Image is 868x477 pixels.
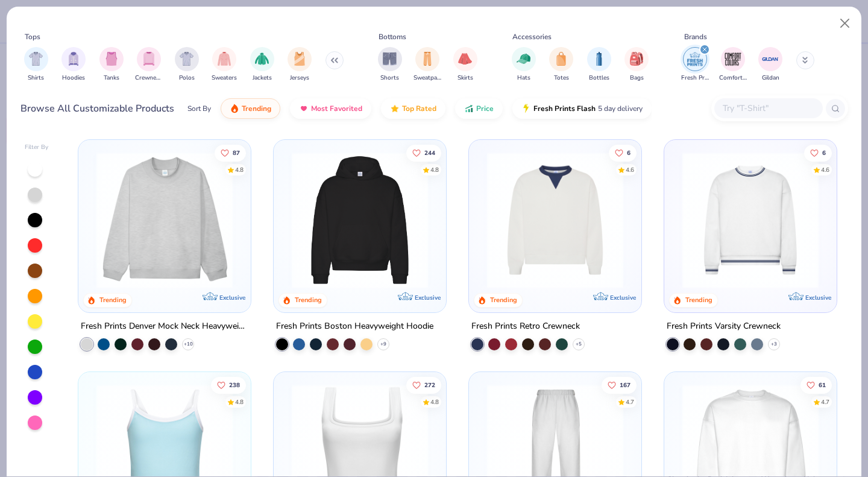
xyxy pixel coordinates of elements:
button: filter button [135,47,163,83]
button: filter button [681,47,709,83]
img: Shorts Image [383,52,397,66]
div: filter for Sweatpants [414,47,441,83]
button: Close [834,12,857,35]
button: Like [609,144,637,161]
span: + 5 [576,341,582,348]
div: Filter By [25,143,49,152]
span: + 10 [184,341,193,348]
button: filter button [378,47,402,83]
span: Hats [517,74,530,83]
span: Fresh Prints Flash [533,104,596,113]
img: TopRated.gif [390,104,400,113]
span: Fresh Prints [681,74,709,83]
img: Gildan Image [761,50,779,68]
div: Fresh Prints Varsity Crewneck [667,319,781,334]
div: filter for Fresh Prints [681,47,709,83]
div: filter for Comfort Colors [719,47,747,83]
div: filter for Shirts [24,47,48,83]
button: Like [215,144,247,161]
span: Bottles [589,74,609,83]
button: filter button [212,47,237,83]
span: Polos [179,74,195,83]
div: filter for Gildan [758,47,782,83]
div: 4.7 [626,397,634,406]
div: 4.6 [626,165,634,174]
span: Top Rated [402,104,436,113]
div: 4.8 [236,397,244,406]
button: filter button [175,47,199,83]
img: Polos Image [180,52,193,66]
img: d4a37e75-5f2b-4aef-9a6e-23330c63bbc0 [434,152,582,288]
img: Jerseys Image [293,52,306,66]
span: Jerseys [290,74,309,83]
span: Exclusive [805,294,831,302]
div: 4.8 [430,397,439,406]
button: filter button [99,47,124,83]
span: 87 [233,150,241,156]
div: filter for Jerseys [288,47,312,83]
div: filter for Bags [624,47,649,83]
div: filter for Shorts [378,47,402,83]
span: Skirts [458,74,473,83]
div: 4.7 [821,397,829,406]
span: Price [476,104,494,113]
button: filter button [288,47,312,83]
div: filter for Hoodies [61,47,86,83]
button: filter button [587,47,611,83]
div: Bottoms [379,31,406,42]
img: trending.gif [230,104,239,113]
div: filter for Jackets [250,47,274,83]
img: f5d85501-0dbb-4ee4-b115-c08fa3845d83 [90,152,239,288]
img: Sweatpants Image [421,52,434,66]
button: Trending [221,98,280,119]
div: filter for Tanks [99,47,124,83]
img: Bags Image [630,52,643,66]
span: Gildan [762,74,779,83]
span: Exclusive [610,294,636,302]
button: Like [406,144,441,161]
div: Sort By [187,103,211,114]
img: Crewnecks Image [142,52,156,66]
button: filter button [624,47,649,83]
div: filter for Hats [512,47,536,83]
div: Tops [25,31,40,42]
button: filter button [24,47,48,83]
div: 4.6 [821,165,829,174]
span: 272 [424,382,435,388]
span: Most Favorited [311,104,362,113]
div: 4.8 [236,165,244,174]
button: Like [804,144,832,161]
div: 4.8 [430,165,439,174]
div: filter for Totes [549,47,573,83]
div: filter for Bottles [587,47,611,83]
button: filter button [512,47,536,83]
img: Sweaters Image [218,52,231,66]
img: Skirts Image [458,52,472,66]
span: Shorts [380,74,399,83]
div: Browse All Customizable Products [20,101,174,116]
div: filter for Skirts [453,47,477,83]
button: filter button [758,47,782,83]
button: Fresh Prints Flash5 day delivery [512,98,652,119]
span: Trending [242,104,271,113]
span: 167 [620,382,631,388]
button: Price [455,98,503,119]
button: Like [800,376,832,393]
button: filter button [414,47,441,83]
span: Sweatpants [414,74,441,83]
button: filter button [453,47,477,83]
img: 91acfc32-fd48-4d6b-bdad-a4c1a30ac3fc [286,152,434,288]
div: filter for Polos [175,47,199,83]
span: 5 day delivery [598,102,643,116]
span: Exclusive [219,294,245,302]
span: + 3 [771,341,777,348]
span: Shirts [28,74,44,83]
div: filter for Crewnecks [135,47,163,83]
button: Top Rated [381,98,445,119]
span: Hoodies [62,74,85,83]
img: Hoodies Image [67,52,80,66]
img: 230d1666-f904-4a08-b6b8-0d22bf50156f [629,152,777,288]
div: Fresh Prints Denver Mock Neck Heavyweight Sweatshirt [81,319,248,334]
img: Bottles Image [593,52,606,66]
img: most_fav.gif [299,104,309,113]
